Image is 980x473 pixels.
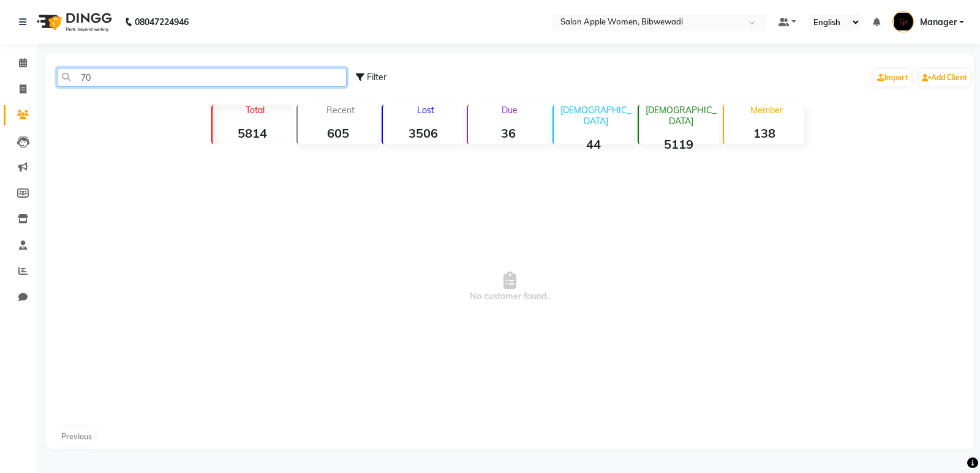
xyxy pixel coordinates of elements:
p: Member [729,105,804,116]
p: Total [217,105,293,116]
strong: 44 [554,136,634,152]
p: [DEMOGRAPHIC_DATA] [644,105,719,127]
p: Recent [303,105,378,116]
a: Add Client [919,69,970,86]
strong: 138 [724,125,804,141]
b: 08047224946 [135,5,189,39]
span: No customer found. [45,149,974,425]
strong: 3506 [383,125,463,141]
strong: 5814 [213,125,293,141]
span: Manager [920,16,957,29]
a: Import [874,69,911,86]
input: Search by Name/Mobile/Email/Code [57,68,347,87]
strong: 605 [298,125,378,141]
p: [DEMOGRAPHIC_DATA] [559,105,634,127]
span: Filter [367,72,386,83]
p: Due [470,105,548,116]
p: Lost [388,105,463,116]
strong: 5119 [639,136,719,152]
strong: 36 [468,125,548,141]
img: logo [31,5,115,39]
img: Manager [892,11,914,32]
